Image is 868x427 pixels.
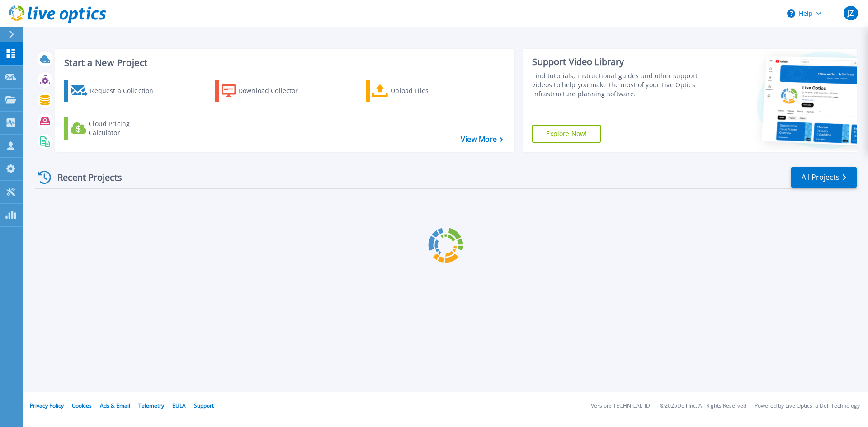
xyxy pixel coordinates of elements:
h3: Start a New Project [64,58,503,68]
div: Upload Files [391,82,463,100]
a: Cloud Pricing Calculator [64,117,165,140]
div: Recent Projects [35,166,134,188]
a: Download Collector [215,80,316,102]
a: Cookies [72,402,92,409]
div: Request a Collection [90,82,162,100]
a: All Projects [791,167,857,188]
a: Privacy Policy [30,402,64,409]
a: Explore Now! [532,125,601,143]
a: EULA [172,402,186,409]
div: Cloud Pricing Calculator [89,119,161,137]
div: Find tutorials, instructional guides and other support videos to help you make the most of your L... [532,71,702,99]
span: JZ [848,9,854,17]
li: Powered by Live Optics, a Dell Technology [755,403,860,409]
li: Version: [TECHNICAL_ID] [591,403,652,409]
div: Download Collector [238,82,311,100]
a: Request a Collection [64,80,165,102]
div: Support Video Library [532,56,702,68]
a: Upload Files [366,80,467,102]
a: View More [461,135,503,144]
a: Telemetry [138,402,164,409]
li: © 2025 Dell Inc. All Rights Reserved [660,403,746,409]
a: Support [194,402,214,409]
a: Ads & Email [100,402,130,409]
